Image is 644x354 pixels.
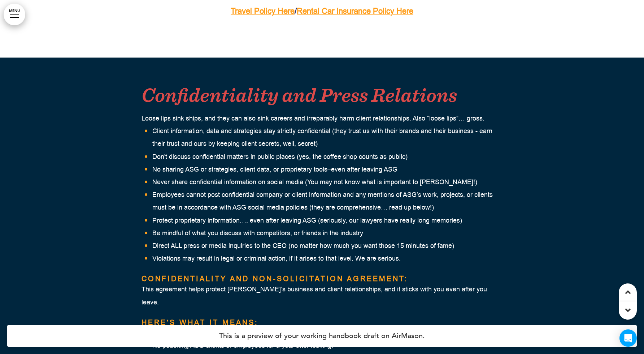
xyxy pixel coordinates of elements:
span: No sharing ASG or strategies, client data, or proprietary tools–even after leaving ASG [152,165,397,174]
h4: This is a preview of your working handbook draft on AirMason. [7,325,637,347]
span: Violations may result in legal or criminal action, if it arises to that level. We are serious. [152,254,401,263]
span: This agreement helps protect [PERSON_NAME]’s business and client relationships, and it sticks wit... [142,285,487,306]
strong: Travel Policy Here [231,6,295,17]
span: Here’s what it means: [142,318,258,328]
span: Be mindful of what you discuss with competitors, or friends in the industry [152,229,363,237]
span: Loose lips sink ships, and they can also sink careers and irreparably harm client relationships. ... [142,114,484,123]
span: Rental Car Insurance Policy Here [297,6,413,17]
span: Direct ALL press or media inquiries to the CEO (no matter how much you want those 15 minutes of f... [152,241,454,250]
strong: / [295,6,413,17]
span: Never share confidential information on social media (You may not know what is important to [PERS... [152,178,477,186]
span: No poaching ASG clients or employees for a year after leaving. [152,341,333,350]
span: Employees cannot post confidential company or client information and any mentions of ASG’s work, ... [152,190,493,212]
a: MENU [4,4,25,25]
span: Client information, data and strategies stay strictly confidential (they trust us with their bran... [152,127,492,148]
span: Confidentiality and Press Relations [142,83,457,106]
span: Don't discuss confidential matters in public places (yes, the coffee shop counts as public) [152,152,408,161]
strong: Confidentiality and Non-Solicitation Agreement: [142,274,408,284]
span: Protect proprietary information…. even after leaving ASG (seriously, our lawyers have really long... [152,216,462,225]
div: Open Intercom Messenger [619,329,637,347]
